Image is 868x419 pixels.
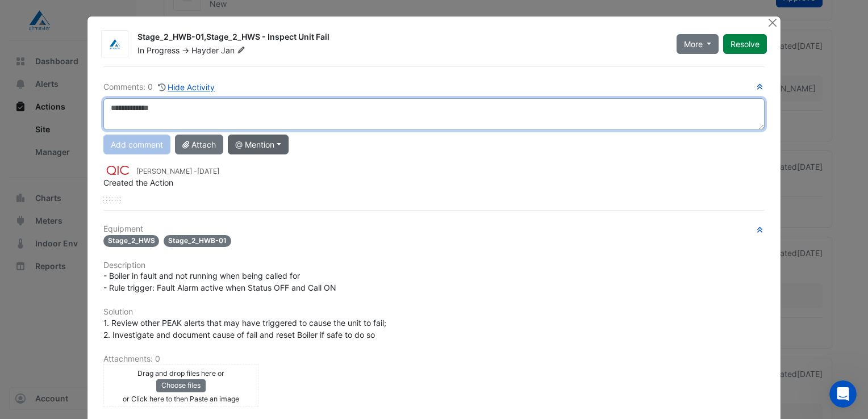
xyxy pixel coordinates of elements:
small: [PERSON_NAME] - [136,166,219,177]
img: Profile image for CIM [13,82,36,104]
span: Created the Action [103,178,173,187]
span: Messages [91,343,135,351]
span: -> [182,45,189,55]
button: Send us a message [52,280,175,303]
h6: Description [103,261,765,270]
h6: Solution [103,307,765,317]
button: Choose files [156,379,206,392]
h6: Attachments: 0 [103,354,765,364]
div: CIM [40,93,55,105]
span: Jan [221,45,248,56]
div: Close [199,5,220,25]
span: Stage_2_HWS [103,235,160,247]
div: CIM [40,135,55,147]
small: or Click here to then Paste an image [123,395,239,403]
div: • [DATE] [57,51,89,63]
button: Hide Activity [157,81,216,94]
div: CIM [40,51,55,63]
button: Attach [175,135,223,154]
small: Drag and drop files here or [137,369,224,378]
span: In Progress [137,45,180,55]
img: Airmaster Australia [102,39,128,50]
span: - Boiler in fault and not running when being called for - Rule trigger: Fault Alarm active when S... [103,271,336,292]
span: Having trouble logging in? Enter your email above and click "Submit" to receive your password res... [40,124,494,133]
h6: Equipment [103,224,765,234]
button: Resolve [723,34,767,54]
span: Stage_2_HWB-01 [164,235,231,247]
button: Close [766,16,778,28]
button: Help [152,315,227,360]
div: Comments: 0 [103,81,216,94]
img: Profile image for CIM [13,124,36,146]
img: QIC [103,164,132,177]
h1: Messages [84,5,145,24]
span: Hi [PERSON_NAME], Need help or have any questions? Drop CIM a message below. [40,82,370,91]
div: • [DATE] [57,135,89,147]
div: Stage_2_HWB-01,Stage_2_HWS - Inspect Unit Fail [137,31,663,45]
span: Help [180,343,198,351]
button: Messages [76,315,151,360]
span: 1. Review other PEAK alerts that may have triggered to cause the unit to fail; 2. Investigate and... [103,318,389,340]
span: Hayder [191,45,219,55]
button: More [677,34,719,54]
span: Hi [PERSON_NAME], Need help or have any questions? Drop CIM a message below. [40,40,370,49]
span: More [684,38,703,50]
span: 2025-08-14 10:05:07 [197,167,219,175]
img: Profile image for CIM [13,40,36,62]
button: @ Mention [228,135,289,154]
iframe: Intercom live chat [829,380,857,408]
div: • [DATE] [57,93,89,105]
span: Home [26,343,49,351]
